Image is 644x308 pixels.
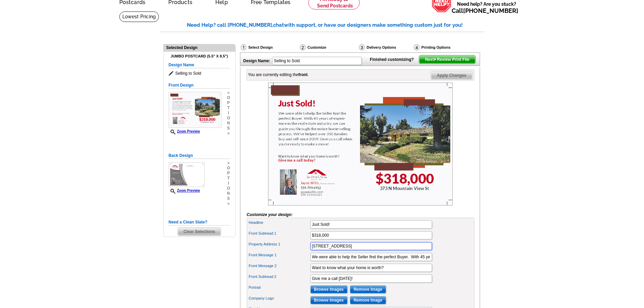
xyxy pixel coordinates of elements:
span: n [227,191,230,196]
label: Front Message 1 [249,252,310,258]
a: Zoom Preview [169,129,200,133]
iframe: LiveChat chat widget [509,151,644,308]
span: p [227,100,230,105]
a: Zoom Preview [169,189,200,192]
img: Select Design [241,44,246,50]
img: Customize [300,44,306,50]
span: Clear Selections [178,228,221,236]
img: small-thumb.jpg [169,162,205,187]
span: o [227,186,230,191]
input: Remove Image [350,296,386,304]
span: t [227,105,230,111]
img: button-next-arrow-white.png [434,58,437,61]
span: t [227,176,230,181]
span: » [227,201,230,206]
span: Need help? Are you stuck? [452,1,522,14]
div: Selected Design [164,44,235,51]
label: Front Message 2 [249,263,310,269]
b: front [299,72,308,77]
div: Need Help? call [PHONE_NUMBER], with support, or have our designers make something custom just fo... [187,21,484,29]
input: Browse Images [310,296,348,304]
img: Z18899461_00001_1.jpg [169,92,221,128]
span: » [227,161,230,166]
label: Portrait [249,285,310,290]
span: i [227,111,230,116]
span: » [227,90,230,95]
strong: Finished customizing? [370,57,418,62]
div: You are currently editing the . [248,72,309,78]
span: Selling to Sold [169,70,230,77]
span: Next Review Print File [419,55,475,64]
span: Call [452,7,518,14]
a: [PHONE_NUMBER] [463,7,518,14]
span: o [227,166,230,171]
h4: Jumbo Postcard (5.5" x 8.5") [169,54,230,58]
strong: Design Name: [243,58,270,63]
label: Property Address 1 [249,241,310,247]
label: Company Logo [249,295,310,301]
img: Delivery Options [359,44,365,50]
img: Printing Options & Summary [414,44,420,50]
h5: Front Design [169,82,230,89]
span: i [227,181,230,186]
span: o [227,95,230,100]
span: n [227,121,230,126]
span: chat [273,22,284,28]
div: Printing Options [413,44,473,51]
input: Browse Images [310,285,348,293]
div: Select Design [240,44,299,52]
i: Customize your design: [247,212,293,217]
span: s [227,196,230,201]
label: Front Subhead 2 [249,274,310,280]
span: p [227,171,230,176]
span: » [227,131,230,136]
label: Front Subhead 1 [249,231,310,236]
input: Remove Image [350,285,386,293]
img: Z18899461_00001_1.jpg [268,82,453,206]
span: o [227,116,230,121]
span: Apply Changes [431,71,472,79]
div: Delivery Options [358,44,413,51]
h5: Back Design [169,152,230,159]
span: s [227,126,230,131]
div: Customize [299,44,358,52]
h5: Design Name [169,62,230,68]
label: Headline [249,220,310,226]
h5: Need a Clean Slate? [169,219,230,226]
